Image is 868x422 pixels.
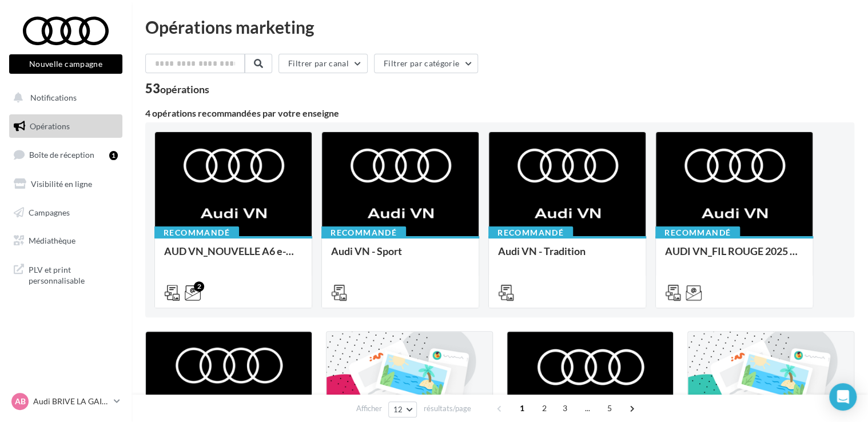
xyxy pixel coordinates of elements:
span: 1 [513,399,531,417]
a: PLV et print personnalisable [7,257,125,291]
span: PLV et print personnalisable [29,262,118,286]
a: Campagnes [7,201,125,225]
div: Recommandé [488,226,573,239]
div: 53 [145,82,209,95]
div: Recommandé [655,226,740,239]
a: Visibilité en ligne [7,172,125,196]
span: 3 [556,399,574,417]
span: Opérations [30,121,70,131]
a: Boîte de réception1 [7,142,125,167]
span: AB [15,396,26,407]
button: Filtrer par catégorie [374,54,478,73]
span: Boîte de réception [29,150,94,160]
div: AUD VN_NOUVELLE A6 e-tron [164,245,302,268]
span: résultats/page [423,403,471,414]
span: Médiathèque [29,236,75,245]
div: 2 [194,281,204,292]
span: ... [578,399,596,417]
span: Afficher [356,403,382,414]
span: Notifications [30,93,77,102]
p: Audi BRIVE LA GAILLARDE [33,396,109,407]
button: 12 [388,401,417,417]
span: Visibilité en ligne [31,179,92,189]
button: Notifications [7,86,120,110]
div: Recommandé [154,226,239,239]
div: opérations [160,84,209,94]
div: 1 [109,151,118,160]
button: Filtrer par canal [278,54,368,73]
div: Opérations marketing [145,18,854,35]
div: Audi VN - Sport [331,245,469,268]
div: 4 opérations recommandées par votre enseigne [145,109,854,118]
div: Recommandé [321,226,406,239]
div: Audi VN - Tradition [498,245,636,268]
span: 2 [535,399,554,417]
div: AUDI VN_FIL ROUGE 2025 - A1, Q2, Q3, Q5 et Q4 e-tron [665,245,803,268]
a: Opérations [7,114,125,138]
button: Nouvelle campagne [9,54,122,74]
span: 12 [393,405,403,414]
span: 5 [600,399,619,417]
div: Open Intercom Messenger [829,383,857,411]
span: Campagnes [29,207,70,217]
a: AB Audi BRIVE LA GAILLARDE [9,391,122,412]
a: Médiathèque [7,229,125,253]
